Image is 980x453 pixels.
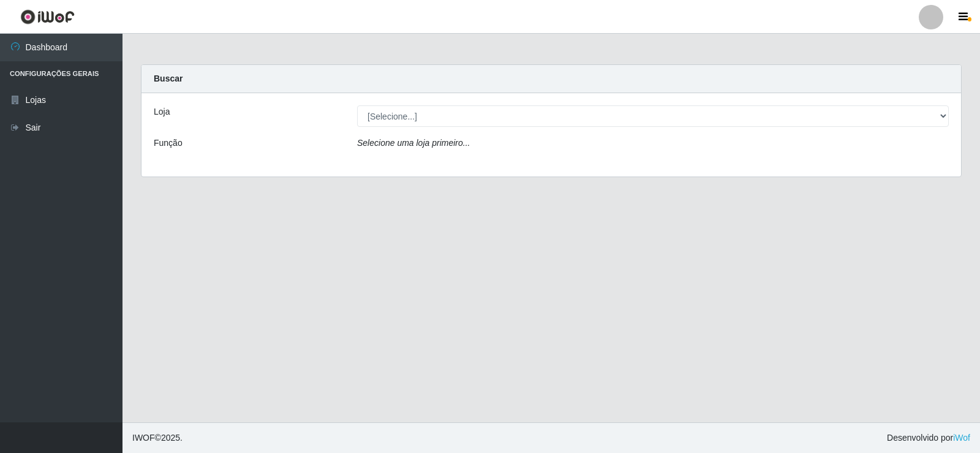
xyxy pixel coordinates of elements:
[20,9,75,25] img: CoreUI Logo
[953,433,970,443] a: iWof
[154,137,183,150] label: Função
[357,138,470,148] i: Selecione uma loja primeiro...
[132,433,155,443] span: IWOF
[132,432,183,444] span: © 2025 .
[154,74,183,83] strong: Buscar
[154,105,170,118] label: Loja
[887,432,970,444] span: Desenvolvido por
